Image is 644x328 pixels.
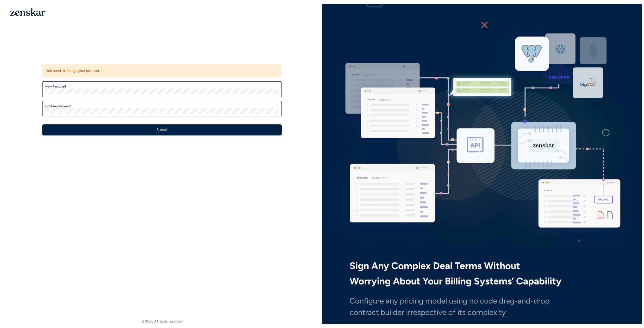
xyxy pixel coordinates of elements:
[10,8,45,16] img: 1OGAJ2xQqyY4LXKgY66KYq0eOWRCkrZdAb3gUhuVAqdWPZE9SRJmCz+oDMSn4zDLXe31Ii730ItAGKgCKgCCgCikA4Av8PJUP...
[45,84,279,88] label: New Password
[2,319,322,324] footer: © 2023 All rights reserved
[42,64,282,77] div: You need to change your password.
[42,124,282,135] button: Submit
[45,104,279,108] label: Confirm password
